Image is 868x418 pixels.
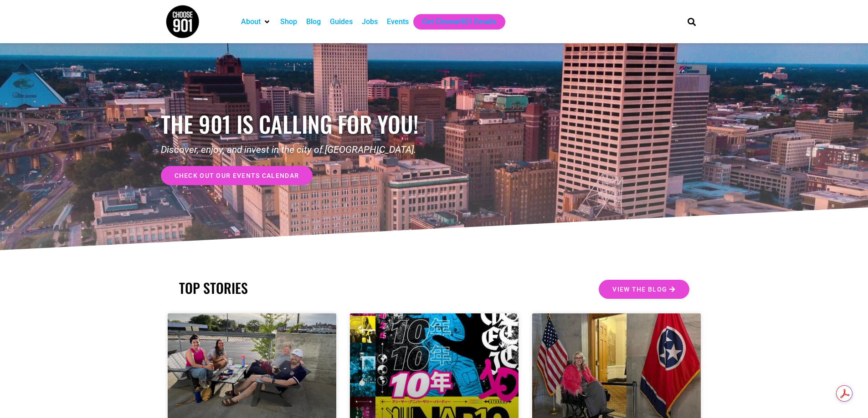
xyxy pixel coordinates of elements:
[175,172,299,179] span: check out our events calendar
[236,14,276,30] div: About
[306,16,321,27] a: Blog
[161,111,434,137] h1: the 901 is calling for you!
[161,143,434,157] p: Discover, enjoy, and invest in the city of [GEOGRAPHIC_DATA].
[612,286,667,292] span: View the Blog
[362,16,378,27] a: Jobs
[280,16,297,27] a: Shop
[599,280,689,299] a: View the Blog
[236,14,672,30] nav: Main nav
[161,166,313,185] a: check out our events calendar
[422,16,496,27] a: Get Choose901 Emails
[179,280,430,296] h2: TOP STORIES
[684,14,699,29] div: Search
[387,16,409,27] a: Events
[330,16,353,27] a: Guides
[241,16,261,27] a: About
